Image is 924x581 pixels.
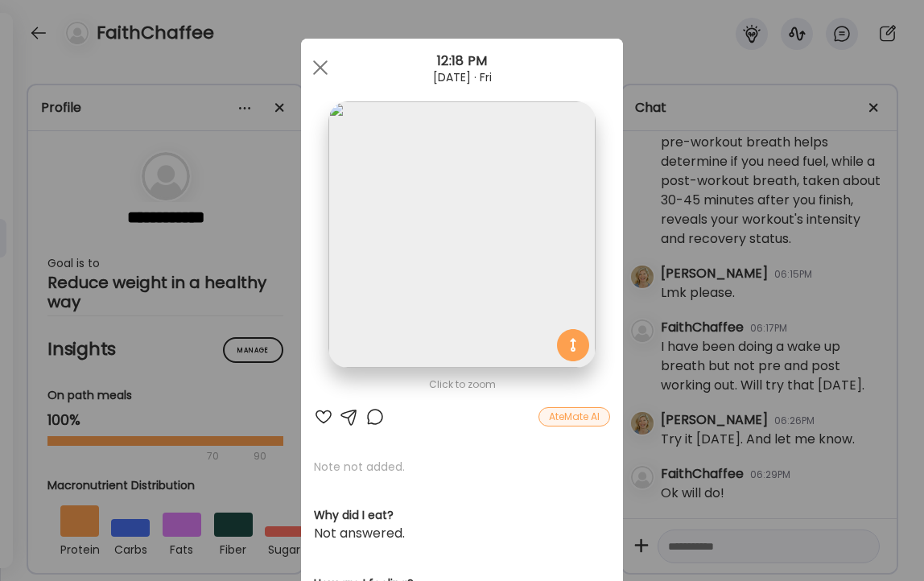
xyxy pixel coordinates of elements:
div: 12:18 PM [301,52,623,71]
h3: Why did I eat? [314,507,610,524]
div: [DATE] · Fri [301,71,623,84]
div: AteMate AI [538,407,610,426]
img: images%2Fn2ILavSUShf8Qy52dN46v0QMH602%2FV0x2uokQF0gebND9KQrF%2FvbM0VmB1Ti2AglYqaxhk_1080 [328,101,595,368]
p: Note not added. [314,459,610,475]
div: Click to zoom [314,375,610,394]
div: Not answered. [314,524,610,543]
